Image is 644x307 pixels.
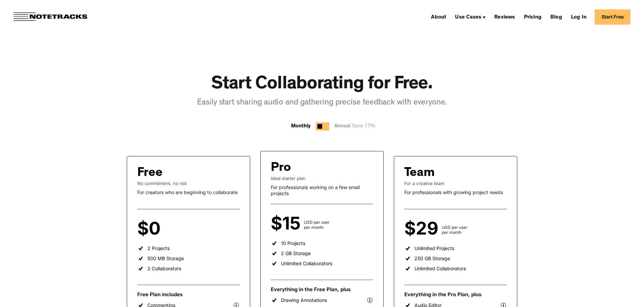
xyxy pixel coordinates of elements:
[304,220,330,230] div: USD per user per month
[281,260,332,267] div: Unlimited Collaborators
[455,15,481,20] div: Use Cases
[281,240,305,246] div: 10 Projects
[334,122,379,131] div: Annual
[414,245,454,251] div: Unlimited Projects
[137,181,240,186] div: No commitment, no risk
[414,255,450,262] div: 250 GB Storage
[595,9,630,25] a: Start Free
[492,11,518,22] a: Reviews
[137,223,164,235] div: $0
[442,225,468,235] div: USD per user per month
[404,181,507,186] div: For a creative team
[404,166,435,181] div: Team
[271,218,304,230] div: $15
[211,74,433,96] h1: Start Collaborating for Free.
[414,266,466,272] div: Unlimited Collaborators
[197,97,447,109] div: Easily start sharing audio and gathering precise feedback with everyone.
[281,250,311,256] div: 2 GB Storage
[271,184,373,196] div: For professionals working on a few small projects
[568,11,589,22] a: Log In
[137,189,240,195] div: For creators who are beginning to collaborate
[137,291,240,298] div: Free Plan includes
[351,124,375,129] span: Save 17%
[147,266,181,272] div: 2 Collaborators
[137,166,163,181] div: Free
[164,225,184,235] div: per user per month
[521,11,544,22] a: Pricing
[271,161,291,176] div: Pro
[147,255,184,262] div: 500 MB Storage
[404,223,442,235] div: $29
[548,11,565,22] a: Blog
[271,286,373,293] div: Everything in the Free Plan, plus
[452,11,488,22] div: Use Cases
[291,122,311,130] div: Monthly
[404,189,507,195] div: For professionals with growing project needs
[147,245,170,251] div: 2 Projects
[428,11,449,22] a: About
[281,297,327,303] div: Drawing Annotations
[271,176,373,181] div: Ideal starter plan
[404,291,507,298] div: Everything in the Pro Plan, plus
